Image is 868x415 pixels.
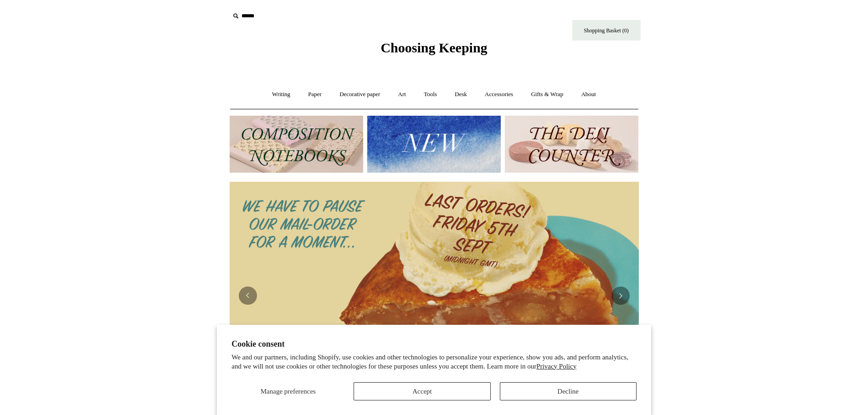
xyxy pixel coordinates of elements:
[523,82,571,107] a: Gifts & Wrap
[230,116,363,173] img: 202302 Composition ledgers.jpg__PID:69722ee6-fa44-49dd-a067-31375e5d54ec
[505,116,638,173] img: The Deli Counter
[447,82,475,107] a: Desk
[331,82,388,107] a: Decorative paper
[230,182,639,410] img: 2025 New Website coming soon.png__PID:95e867f5-3b87-426e-97a5-a534fe0a3431
[572,20,641,41] a: Shopping Basket (0)
[231,382,344,400] button: Manage preferences
[390,82,414,107] a: Art
[500,382,637,400] button: Decline
[261,388,316,395] span: Manage preferences
[380,47,487,54] a: Choosing Keeping
[300,82,330,107] a: Paper
[536,363,576,370] a: Privacy Policy
[477,82,521,107] a: Accessories
[380,40,487,55] span: Choosing Keeping
[573,82,604,107] a: About
[367,116,501,173] img: New.jpg__PID:f73bdf93-380a-4a35-bcfe-7823039498e1
[231,353,637,371] p: We and our partners, including Shopify, use cookies and other technologies to personalize your ex...
[611,287,630,305] button: Next
[354,382,490,400] button: Accept
[416,82,445,107] a: Tools
[239,287,257,305] button: Previous
[231,339,637,349] h2: Cookie consent
[264,82,298,107] a: Writing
